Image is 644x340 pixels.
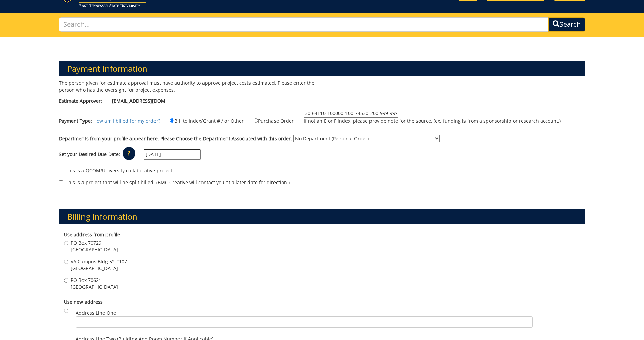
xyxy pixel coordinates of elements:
[59,180,63,185] input: This is a project that will be split billed. (BMC Creative will contact you at a later date for d...
[76,316,533,328] input: Address Line One
[64,278,68,283] input: PO Box 70621 [GEOGRAPHIC_DATA]
[71,258,127,265] span: VA Campus Bldg 52 #107
[254,118,258,123] input: Purchase Order
[64,299,103,305] b: Use new address
[162,117,244,124] label: Bill to Index/Grant # / or Other
[548,17,585,32] button: Search
[59,80,317,93] p: The person given for estimate approval must have authority to approve project costs estimated. Pl...
[304,118,561,124] p: If not an E or F index, please provide note for the source. (ex. funding is from a sponsorship or...
[111,97,166,105] input: Estimate Approver:
[71,240,118,246] span: PO Box 70729
[59,61,586,76] h3: Payment Information
[245,117,294,124] label: Purchase Order
[64,260,68,264] input: VA Campus Bldg 52 #107 [GEOGRAPHIC_DATA]
[144,149,201,160] input: MM/DD/YYYY
[59,169,63,173] input: This is a QCOM/University collaborative project.
[93,118,160,124] a: How am I billed for my order?
[59,151,120,158] label: Set your Desired Due Date:
[59,97,166,105] label: Estimate Approver:
[59,135,292,142] label: Departments from your profile appear here. Please Choose the Department Associated with this order.
[76,310,533,328] label: Address Line One
[59,209,586,224] h3: Billing Information
[59,167,174,174] label: This is a QCOM/University collaborative project.
[59,17,549,32] input: Search...
[304,109,398,118] input: If not an E or F index, please provide note for the source. (ex. funding is from a sponsorship or...
[59,179,290,186] label: This is a project that will be split billed. (BMC Creative will contact you at a later date for d...
[59,118,92,124] label: Payment Type:
[71,277,118,284] span: PO Box 70621
[64,231,120,238] b: Use address from profile
[71,265,127,272] span: [GEOGRAPHIC_DATA]
[64,241,68,245] input: PO Box 70729 [GEOGRAPHIC_DATA]
[123,147,135,160] p: ?
[71,284,118,290] span: [GEOGRAPHIC_DATA]
[71,246,118,253] span: [GEOGRAPHIC_DATA]
[170,118,174,123] input: Bill to Index/Grant # / or Other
